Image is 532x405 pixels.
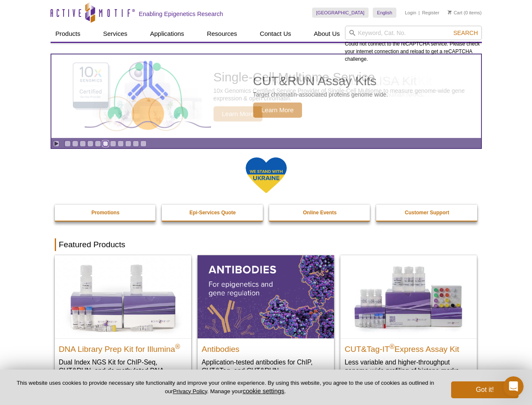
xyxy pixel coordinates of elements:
h2: CUT&RUN Assay Kits [253,75,388,87]
a: CUT&Tag-IT® Express Assay Kit CUT&Tag-IT®Express Assay Kit Less variable and higher-throughput ge... [340,255,477,383]
button: Got it! [451,381,519,398]
a: About Us [309,26,345,42]
a: Services [98,26,133,42]
a: Contact Us [255,26,296,42]
a: English [373,8,396,18]
a: Go to slide 8 [118,140,124,147]
a: Go to slide 9 [125,140,131,147]
div: Could not connect to the reCAPTCHA service. Please check your internet connection and reload to g... [345,26,482,63]
a: Resources [202,26,242,42]
img: We Stand With Ukraine [245,157,287,194]
a: DNA Library Prep Kit for Illumina DNA Library Prep Kit for Illumina® Dual Index NGS Kit for ChIP-... [55,255,191,391]
a: Go to slide 7 [110,140,116,147]
button: cookie settings [243,387,284,394]
a: Go to slide 1 [64,140,71,147]
sup: ® [390,343,395,350]
a: Promotions [55,205,157,221]
img: CUT&Tag-IT® Express Assay Kit [340,255,477,338]
a: Online Events [269,205,371,221]
span: Search [453,30,478,36]
a: Products [51,26,86,42]
img: CUT&RUN Assay Kits [85,58,211,135]
p: Less variable and higher-throughput genome-wide profiling of histone marks​. [345,358,473,375]
a: Go to slide 5 [95,140,101,147]
a: Go to slide 6 [102,140,109,147]
li: (0 items) [448,8,482,18]
a: Go to slide 4 [87,140,94,147]
span: Learn More [253,103,302,118]
p: Application-tested antibodies for ChIP, CUT&Tag, and CUT&RUN. [202,358,330,375]
h2: CUT&Tag-IT Express Assay Kit [345,341,473,354]
a: [GEOGRAPHIC_DATA] [312,8,369,18]
sup: ® [175,343,180,350]
strong: Promotions [91,210,120,216]
a: Go to slide 2 [72,140,78,147]
img: DNA Library Prep Kit for Illumina [55,255,191,338]
a: Toggle autoplay [53,140,59,147]
a: Login [405,10,416,16]
a: Go to slide 10 [133,140,139,147]
a: Applications [145,26,189,42]
strong: Epi-Services Quote [190,210,236,216]
a: Register [422,10,439,16]
iframe: Intercom live chat [503,376,524,397]
img: All Antibodies [198,255,334,338]
strong: Online Events [303,210,337,216]
a: All Antibodies Antibodies Application-tested antibodies for ChIP, CUT&Tag, and CUT&RUN. [198,255,334,383]
a: Customer Support [376,205,478,221]
a: Go to slide 11 [140,140,147,147]
strong: Customer Support [405,210,449,216]
a: Privacy Policy [173,388,207,394]
input: Keyword, Cat. No. [345,26,482,40]
img: Your Cart [448,10,452,14]
a: Cart [448,10,462,16]
p: Target chromatin-associated proteins genome wide. [253,91,388,98]
p: Dual Index NGS Kit for ChIP-Seq, CUT&RUN, and ds methylated DNA assays. [59,358,187,383]
h2: Enabling Epigenetics Research [139,10,223,18]
a: Epi-Services Quote [162,205,264,221]
h2: DNA Library Prep Kit for Illumina [59,341,187,354]
li: | [419,8,420,18]
h2: Featured Products [55,238,478,251]
a: Go to slide 3 [80,140,86,147]
p: This website uses cookies to provide necessary site functionality and improve your online experie... [13,379,437,395]
article: CUT&RUN Assay Kits [51,54,481,138]
button: Search [451,29,480,37]
h2: Antibodies [202,341,330,354]
a: CUT&RUN Assay Kits CUT&RUN Assay Kits Target chromatin-associated proteins genome wide. Learn More [51,54,481,138]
